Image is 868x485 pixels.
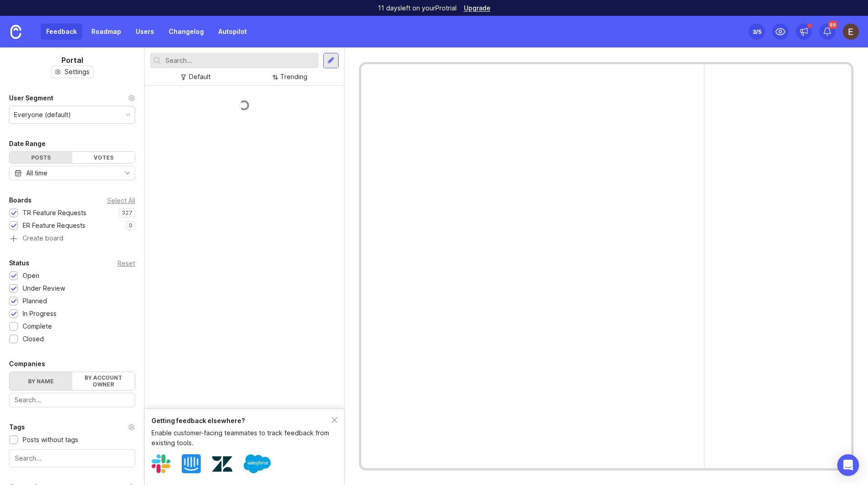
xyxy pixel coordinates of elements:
input: Search... [165,56,315,66]
button: Settings [51,66,94,78]
img: Slack logo [151,454,170,473]
a: Upgrade [464,5,491,11]
div: Trending [280,72,307,82]
div: Default [189,72,211,82]
a: Create board [9,235,135,243]
div: Companies [9,358,45,369]
img: Salesforce logo [244,450,271,477]
img: Intercom logo [182,454,201,473]
a: Users [130,24,160,40]
img: Елена Кушпель [843,24,859,40]
button: 3/5 [749,24,765,40]
p: 327 [122,209,132,217]
div: Status [9,258,29,268]
div: Tags [9,422,25,433]
a: Changelog [163,24,209,40]
p: 11 days left on your Pro trial [378,4,457,13]
input: Search... [14,395,130,405]
label: By account owner [72,372,135,390]
div: Votes [72,152,135,163]
div: Open Intercom Messenger [837,454,859,476]
div: ER Feature Requests [23,221,85,231]
div: Date Range [9,138,46,149]
div: Getting feedback elsewhere? [151,416,332,426]
label: By name [9,372,72,390]
div: Posts without tags [23,435,78,445]
div: Boards [9,195,32,206]
div: Enable customer-facing teammates to track feedback from existing tools. [151,428,332,448]
div: TR Feature Requests [23,208,86,218]
div: 3 /5 [753,25,761,38]
div: Complete [23,321,52,331]
div: Select All [107,198,135,203]
a: Autopilot [213,24,252,40]
div: Everyone (default) [14,110,71,120]
span: 99 [828,21,837,29]
div: Posts [9,152,72,163]
div: User Segment [9,93,53,104]
div: Closed [23,334,44,344]
img: Zendesk logo [212,454,232,474]
div: Open [23,271,39,281]
div: Reset [118,261,135,266]
a: Roadmap [86,24,127,40]
div: Under Review [23,283,65,293]
input: Search... [15,453,129,463]
p: 0 [129,222,132,229]
span: Settings [65,67,90,76]
h1: Portal [61,55,83,66]
svg: toggle icon [120,170,135,177]
div: Planned [23,296,47,306]
div: In Progress [23,309,57,319]
div: All time [26,168,47,178]
img: Canny Home [10,25,21,39]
